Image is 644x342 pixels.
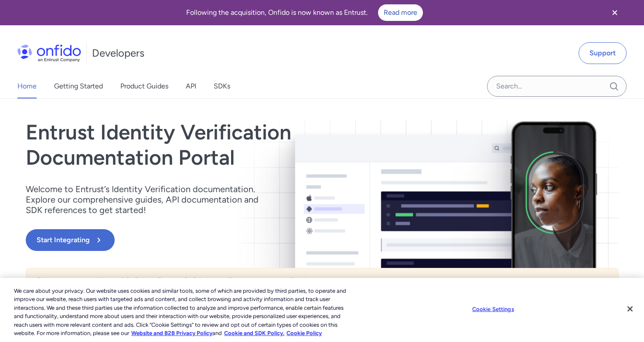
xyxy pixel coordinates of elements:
[54,74,103,98] a: Getting Started
[579,42,627,64] a: Support
[286,330,322,336] a: Cookie Policy
[10,4,599,21] div: Following the acquisition, Onfido is now known as Entrust.
[131,330,212,336] a: More information about our cookie policy., opens in a new tab
[26,229,115,251] button: Start Integrating
[26,120,441,170] h1: Entrust Identity Verification Documentation Portal
[26,184,270,215] p: Welcome to Entrust’s Identity Verification documentation. Explore our comprehensive guides, API d...
[610,7,620,18] svg: Close banner
[26,229,441,251] a: Start Integrating
[186,74,196,98] a: API
[487,76,627,97] input: Onfido search input field
[17,44,81,62] img: Onfido Logo
[224,330,284,336] a: Cookie and SDK Policy.
[120,74,168,98] a: Product Guides
[466,301,520,318] button: Cookie Settings
[620,299,640,318] button: Close
[599,2,631,24] button: Close banner
[378,4,423,21] a: Read more
[17,74,37,98] a: Home
[92,46,144,60] h1: Developers
[214,74,230,98] a: SDKs
[14,287,354,338] div: We care about your privacy. Our website uses cookies and similar tools, some of which are provide...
